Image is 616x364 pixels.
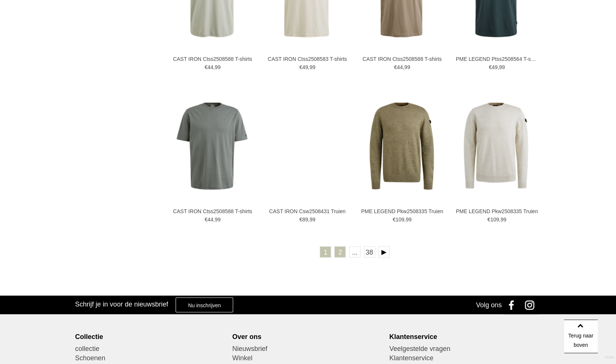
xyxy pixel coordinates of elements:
span: 99 [501,217,507,223]
img: PME LEGEND Pkw2508335 Truien [357,102,445,190]
span: 99 [499,64,505,70]
span: € [394,64,397,70]
a: CAST IRON Ctss2508588 T-shirts [361,56,443,62]
img: CAST IRON Ctss2508588 T-shirts [168,102,256,190]
div: Over ons [232,333,384,341]
a: Veelgestelde vragen [389,344,541,354]
span: 44 [207,217,213,223]
span: 49 [492,64,498,70]
a: 1 [320,246,331,258]
a: CAST IRON Ctss2508588 T-shirts [171,56,254,62]
a: CAST IRON Ctss2508583 T-shirts [266,56,349,62]
span: 44 [397,64,403,70]
a: PME LEGEND Pkw2508335 Truien [456,208,538,215]
span: € [489,64,492,70]
a: Winkel [232,354,384,363]
a: PME LEGEND Ptss2508564 T-shirts [456,56,538,62]
span: 99 [309,217,315,223]
a: 38 [364,246,375,258]
a: Facebook [504,296,522,314]
span: € [487,217,490,223]
span: € [299,64,302,70]
span: ... [349,246,360,258]
span: 109 [396,217,404,223]
span: 99 [309,64,315,70]
span: € [299,217,302,223]
img: PME LEGEND Pkw2508335 Truien [452,102,540,190]
span: , [498,64,499,70]
a: CAST IRON Csw2508431 Truien [266,208,349,215]
span: , [403,64,404,70]
a: Nieuwsbrief [232,344,384,354]
a: CAST IRON Ctss2508588 T-shirts [171,208,254,215]
span: € [393,217,396,223]
span: , [308,217,310,223]
a: Schoenen [75,354,227,363]
a: 2 [334,246,346,258]
span: , [308,64,310,70]
a: Divide [605,353,614,362]
a: PME LEGEND Pkw2508335 Truien [361,208,443,215]
div: Klantenservice [389,333,541,341]
a: Klantenservice [389,354,541,363]
span: , [213,64,215,70]
div: Collectie [75,333,227,341]
span: € [205,64,208,70]
span: , [404,217,406,223]
span: 89 [302,217,308,223]
span: 99 [215,217,221,223]
span: 99 [215,64,221,70]
h3: Schrijf je in voor de nieuwsbrief [75,300,168,308]
span: 44 [207,64,213,70]
span: , [499,217,501,223]
span: 99 [406,217,412,223]
span: 99 [404,64,410,70]
span: € [205,217,208,223]
span: , [213,217,215,223]
div: Volg ons [476,296,502,314]
a: Nu inschrijven [176,298,233,312]
a: Instagram [522,296,541,314]
span: 49 [302,64,308,70]
a: collectie [75,344,227,354]
a: Terug naar boven [564,320,598,353]
span: 109 [490,217,499,223]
